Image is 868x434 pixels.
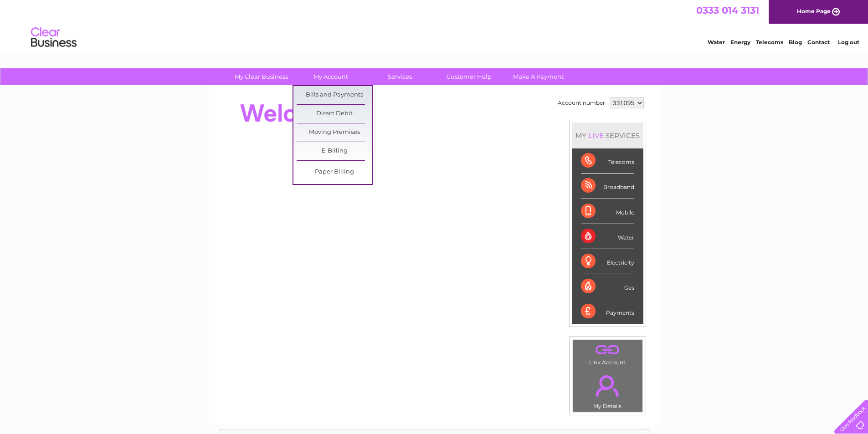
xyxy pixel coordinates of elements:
[581,199,634,224] div: Mobile
[708,39,725,46] a: Water
[572,368,643,412] td: My Details
[575,342,640,358] a: .
[586,131,606,140] div: LIVE
[572,123,643,148] div: MY SERVICES
[293,68,368,85] a: My Account
[501,68,576,85] a: Make A Payment
[581,224,634,249] div: Water
[696,5,759,16] a: 0333 014 3131
[575,370,640,402] a: .
[297,123,372,142] a: Moving Premises
[572,339,643,368] td: Link Account
[730,39,750,46] a: Energy
[838,39,859,46] a: Log out
[431,68,507,85] a: Customer Help
[789,39,802,46] a: Blog
[581,274,634,299] div: Gas
[807,39,830,46] a: Contact
[756,39,783,46] a: Telecoms
[581,174,634,199] div: Broadband
[581,249,634,274] div: Electricity
[224,68,299,85] a: My Clear Business
[219,5,650,44] div: Clear Business is a trading name of Verastar Limited (registered in [GEOGRAPHIC_DATA] No. 3667643...
[581,299,634,324] div: Payments
[297,163,372,181] a: Paper Billing
[31,24,77,51] img: logo.png
[362,68,437,85] a: Services
[297,142,372,160] a: E-Billing
[297,86,372,104] a: Bills and Payments
[555,95,607,111] td: Account number
[581,148,634,174] div: Telecoms
[297,105,372,123] a: Direct Debit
